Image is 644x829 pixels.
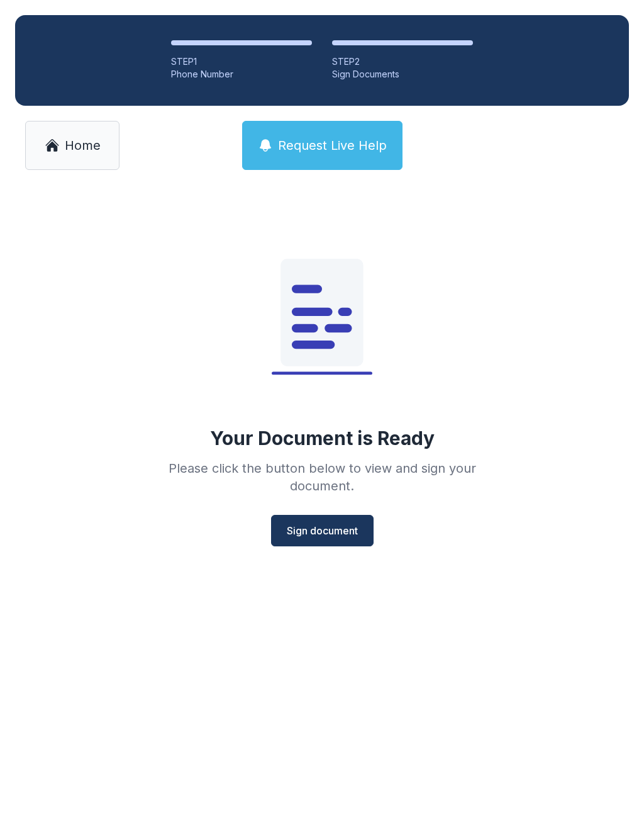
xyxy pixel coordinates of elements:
[171,68,312,81] div: Phone Number
[210,427,435,449] div: Your Document is Ready
[332,55,473,68] div: STEP 2
[278,137,387,154] span: Request Live Help
[65,137,101,154] span: Home
[287,523,358,538] span: Sign document
[141,460,503,495] div: Please click the button below to view and sign your document.
[332,68,473,81] div: Sign Documents
[171,55,312,68] div: STEP 1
